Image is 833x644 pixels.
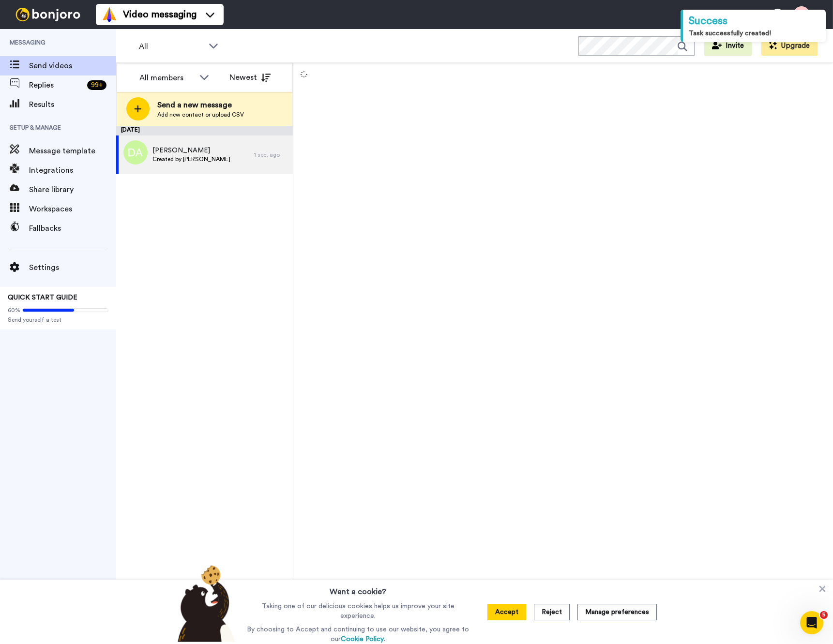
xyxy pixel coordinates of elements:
button: Manage preferences [577,604,657,620]
p: By choosing to Accept and continuing to use our website, you agree to our . [244,625,471,644]
span: Results [29,99,116,110]
div: 99 + [87,80,106,90]
div: Task successfully created! [689,29,820,38]
button: Newest [222,68,278,87]
span: Send videos [29,60,116,72]
span: 60% [8,306,20,314]
div: Success [689,14,820,29]
span: Workspaces [29,203,116,215]
h3: Want a cookie? [330,580,386,598]
span: Message template [29,145,116,157]
button: Reject [534,604,570,620]
iframe: Intercom live chat [800,611,823,634]
span: Replies [29,79,83,91]
span: Created by [PERSON_NAME] [152,155,230,163]
button: Invite [704,36,752,56]
p: Taking one of our delicious cookies helps us improve your site experience. [244,601,471,621]
button: Accept [487,604,526,620]
span: Fallbacks [29,223,116,234]
span: Share library [29,184,116,195]
img: avatar [123,140,148,165]
span: QUICK START GUIDE [8,294,77,301]
span: Video messaging [123,8,197,21]
button: Upgrade [761,36,818,56]
span: 5 [820,611,828,619]
span: Send yourself a test [8,316,108,324]
span: All [139,41,204,52]
span: Settings [29,262,116,273]
img: vm-color.svg [102,7,117,22]
span: Add new contact or upload CSV [157,111,244,119]
div: 1 sec. ago [254,151,288,159]
a: Cookie Policy [341,636,384,643]
div: All members [139,72,195,84]
span: [PERSON_NAME] [152,146,230,155]
span: Integrations [29,165,116,176]
img: bear-with-cookie.png [169,565,241,642]
img: bj-logo-header-white.svg [12,8,84,21]
div: [DATE] [116,126,293,135]
span: Send a new message [157,99,244,111]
